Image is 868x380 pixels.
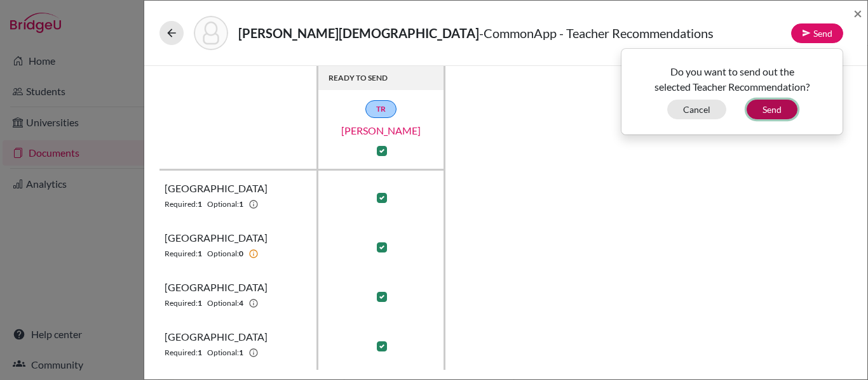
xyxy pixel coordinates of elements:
b: 0 [239,248,243,259]
span: Optional: [207,298,239,309]
span: Required: [165,298,198,309]
button: Cancel [667,100,726,119]
div: Send [621,48,843,135]
b: 1 [198,248,202,259]
span: Required: [165,347,198,358]
th: READY TO SEND [318,66,445,90]
p: Do you want to send out the selected Teacher Recommendation? [631,64,833,95]
span: [GEOGRAPHIC_DATA] [165,329,268,344]
span: Required: [165,248,198,259]
button: Send [791,23,843,43]
span: Optional: [207,248,239,259]
b: 1 [198,199,202,210]
span: Optional: [207,199,239,210]
span: [GEOGRAPHIC_DATA] [165,181,268,196]
span: [GEOGRAPHIC_DATA] [165,280,268,295]
strong: [PERSON_NAME][DEMOGRAPHIC_DATA] [238,25,479,41]
a: [PERSON_NAME] [318,123,445,138]
span: [GEOGRAPHIC_DATA] [165,230,268,246]
a: TR [365,100,397,118]
button: Close [853,6,862,21]
span: Required: [165,199,198,210]
span: Optional: [207,347,239,358]
b: 1 [198,298,202,309]
b: 4 [239,298,243,309]
b: 1 [198,347,202,358]
span: - CommonApp - Teacher Recommendations [479,25,714,41]
b: 1 [239,347,243,358]
b: 1 [239,199,243,210]
span: × [853,4,862,22]
button: Send [747,100,797,119]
